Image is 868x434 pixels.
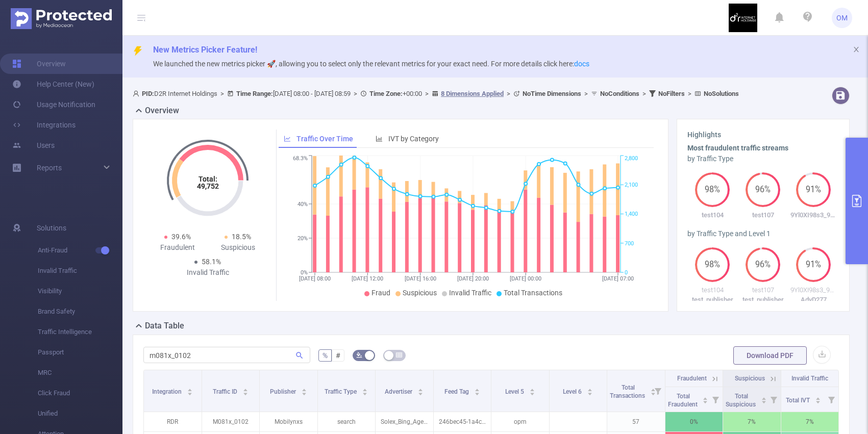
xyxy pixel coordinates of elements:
[529,387,535,390] i: icon: caret-up
[153,45,257,55] span: New Metrics Picker Feature!
[362,387,368,393] div: Sort
[723,412,781,431] p: 7%
[786,397,811,404] span: Total IVT
[385,388,414,395] span: Advertiser
[708,387,723,412] i: Filter menu
[371,289,390,297] span: Fraud
[187,387,193,393] div: Sort
[563,388,583,395] span: Level 6
[38,301,122,322] span: Brand Safety
[687,144,788,152] b: Most fraudulent traffic streams
[687,285,738,295] p: test104
[738,295,788,305] p: test_publisher
[301,391,307,394] i: icon: caret-down
[352,275,383,282] tspan: [DATE] 12:00
[738,285,788,295] p: test107
[788,285,839,295] p: 9Yl0XI98s3_99912
[788,210,839,220] p: 9Yl0XI98s3_99912
[687,228,839,239] div: by Traffic Type and Level 1
[761,396,766,399] i: icon: caret-up
[625,156,638,162] tspan: 2,800
[199,175,217,183] tspan: Total:
[142,90,154,97] b: PID:
[610,384,647,399] span: Total Transactions
[38,322,122,342] span: Traffic Intelligence
[153,60,589,68] span: We launched the new metrics picker 🚀, allowing you to select only the relevant metrics for your e...
[37,218,66,238] span: Solutions
[668,393,699,408] span: Total Fraudulent
[687,295,738,305] p: test_publisher
[38,342,122,363] span: Passport
[703,396,708,399] i: icon: caret-up
[38,281,122,301] span: Visibility
[362,387,368,390] i: icon: caret-up
[695,186,730,194] span: 98%
[296,135,353,143] span: Traffic Over Time
[213,388,239,395] span: Traffic ID
[388,135,439,143] span: IVT by Category
[351,90,360,97] span: >
[152,388,183,395] span: Integration
[491,412,549,431] p: opm
[607,412,665,431] p: 57
[362,391,368,394] i: icon: caret-down
[815,399,821,402] i: icon: caret-down
[405,275,436,282] tspan: [DATE] 16:00
[396,352,402,358] i: icon: table
[356,352,362,358] i: icon: bg-colors
[529,391,535,394] i: icon: caret-down
[796,261,831,269] span: 91%
[639,90,649,97] span: >
[702,396,708,402] div: Sort
[703,399,708,402] i: icon: caret-down
[37,158,62,178] a: Reports
[293,156,308,162] tspan: 68.3%
[418,391,424,394] i: icon: caret-down
[418,387,424,390] i: icon: caret-up
[299,275,331,282] tspan: [DATE] 08:00
[625,182,638,188] tspan: 2,100
[38,403,122,424] span: Unified
[853,44,860,55] button: icon: close
[284,135,291,142] i: icon: line-chart
[704,90,739,97] b: No Solutions
[12,115,76,135] a: Integrations
[587,387,593,390] i: icon: caret-up
[529,387,535,393] div: Sort
[325,388,358,395] span: Traffic Type
[336,351,340,360] span: #
[133,46,143,56] i: icon: thunderbolt
[11,8,112,29] img: Protected Media
[788,295,839,305] p: AdvD277
[217,90,227,97] span: >
[761,399,766,402] i: icon: caret-down
[505,388,526,395] span: Level 5
[318,412,376,431] p: search
[202,258,221,266] span: 58.1%
[236,90,273,97] b: Time Range:
[301,269,308,276] tspan: 0%
[242,387,248,390] i: icon: caret-up
[144,412,202,431] p: RDR
[297,235,308,242] tspan: 20%
[197,182,219,190] tspan: 49,752
[376,135,383,142] i: icon: bar-chart
[38,261,122,281] span: Invalid Traffic
[242,391,248,394] i: icon: caret-down
[815,396,821,402] div: Sort
[242,387,249,393] div: Sort
[457,275,489,282] tspan: [DATE] 20:00
[441,90,504,97] u: 8 Dimensions Applied
[746,261,780,269] span: 96%
[625,240,634,247] tspan: 700
[625,211,638,218] tspan: 1,400
[738,210,788,220] p: test107
[474,387,480,393] div: Sort
[625,269,628,276] tspan: 0
[677,375,707,382] span: Fraudulent
[474,391,480,394] i: icon: caret-down
[474,387,480,390] i: icon: caret-up
[297,201,308,208] tspan: 40%
[815,396,821,399] i: icon: caret-up
[766,387,781,412] i: Filter menu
